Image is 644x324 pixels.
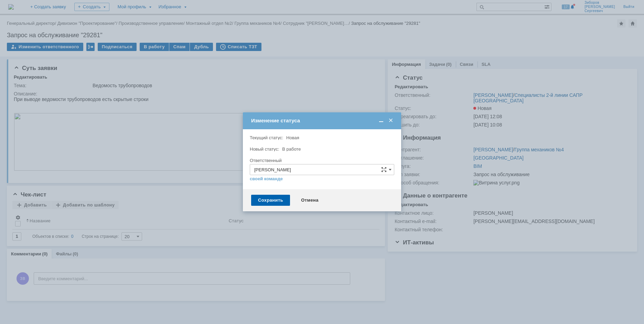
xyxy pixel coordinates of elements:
div: Ответственный [250,158,393,163]
span: Свернуть (Ctrl + M) [378,118,385,124]
div: Изменение статуса [251,118,394,124]
label: Новый статус: [250,146,279,152]
label: Текущий статус: [250,135,283,140]
span: Закрыть [387,118,394,124]
span: Сложная форма [381,167,387,172]
span: В работе [282,146,301,152]
span: Новая [286,135,299,140]
a: своей команде [250,176,283,182]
